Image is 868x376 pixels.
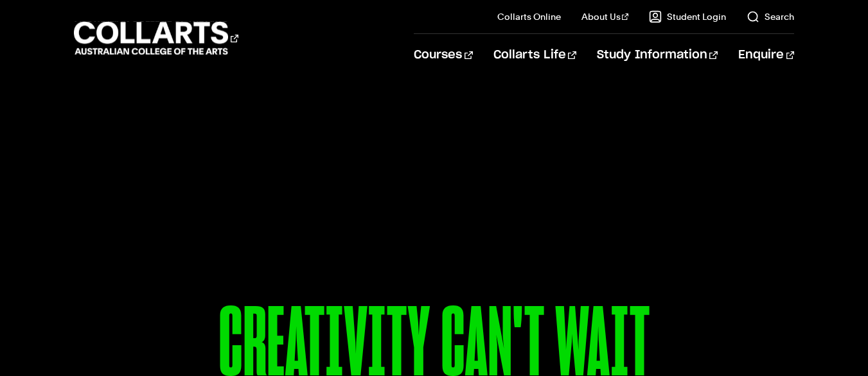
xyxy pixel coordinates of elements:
[738,34,794,76] a: Enquire
[74,20,238,56] div: Go to homepage
[649,10,726,23] a: Student Login
[597,34,718,76] a: Study Information
[747,10,794,23] a: Search
[497,10,561,23] a: Collarts Online
[493,34,576,76] a: Collarts Life
[581,10,629,23] a: About Us
[414,34,472,76] a: Courses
